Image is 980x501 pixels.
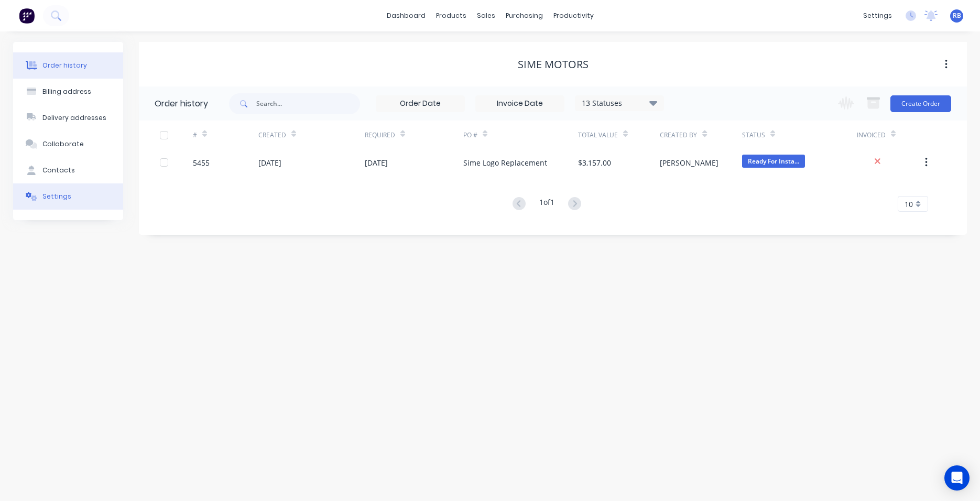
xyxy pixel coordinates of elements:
div: Delivery addresses [42,113,106,123]
div: # [193,121,258,149]
div: Invoiced [857,121,922,149]
button: Order history [13,52,123,79]
div: Required [365,121,463,149]
div: purchasing [500,8,548,24]
button: Collaborate [13,131,123,157]
div: Status [742,121,857,149]
div: 1 of 1 [539,197,554,212]
div: # [193,130,197,140]
button: Delivery addresses [13,105,123,131]
input: Search... [256,93,360,114]
div: Order history [155,97,208,110]
div: Status [742,130,765,140]
div: Sime Logo Replacement [463,157,547,168]
div: [DATE] [365,157,388,168]
input: Order Date [376,96,464,112]
div: Created By [660,130,697,140]
div: Order history [42,61,87,70]
img: Factory [19,8,35,24]
div: PO # [463,121,578,149]
div: productivity [548,8,599,24]
div: Total Value [578,121,660,149]
div: Open Intercom Messenger [944,465,970,491]
div: 13 Statuses [575,97,663,109]
div: 5455 [193,157,210,168]
div: $3,157.00 [578,157,611,168]
div: Collaborate [42,139,84,149]
button: Settings [13,183,123,210]
span: Ready For Insta... [742,155,805,168]
div: Invoiced [857,130,886,140]
a: dashboard [382,8,431,24]
div: [DATE] [258,157,281,168]
div: Created [258,130,286,140]
button: Create Order [890,95,951,112]
div: Settings [42,192,71,201]
div: Created By [660,121,742,149]
div: [PERSON_NAME] [660,157,718,168]
div: Required [365,130,395,140]
div: Contacts [42,166,75,175]
div: Total Value [578,130,618,140]
div: Created [258,121,365,149]
button: Billing address [13,79,123,105]
div: settings [858,8,897,24]
div: Billing address [42,87,91,96]
div: sales [472,8,500,24]
span: 10 [905,199,913,210]
div: products [431,8,472,24]
span: RB [953,11,961,20]
div: PO # [463,130,477,140]
button: Contacts [13,157,123,183]
div: Sime Motors [518,58,589,71]
input: Invoice Date [476,96,564,112]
